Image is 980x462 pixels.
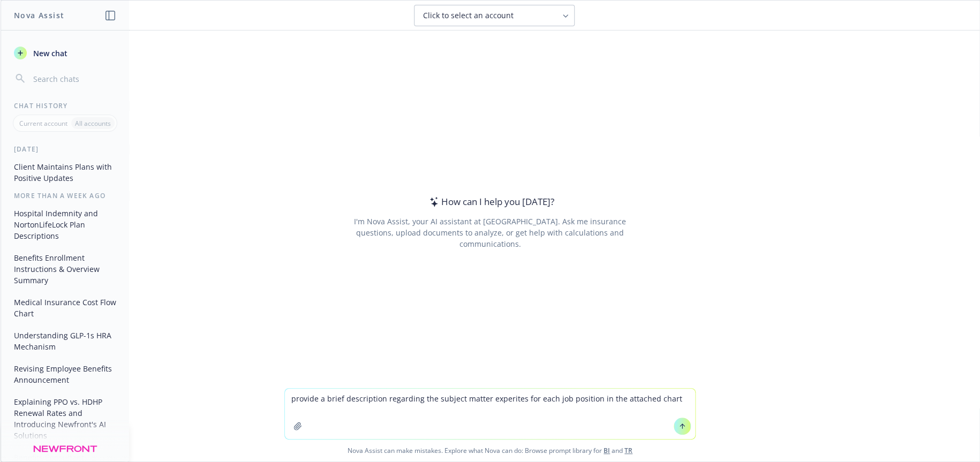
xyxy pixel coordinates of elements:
div: I'm Nova Assist, your AI assistant at [GEOGRAPHIC_DATA]. Ask me insurance questions, upload docum... [339,216,640,249]
button: Click to select an account [414,5,575,26]
div: [DATE] [1,145,129,154]
span: Nova Assist can make mistakes. Explore what Nova can do: Browse prompt library for and [5,440,975,461]
button: Client Maintains Plans with Positive Updates [10,158,120,187]
input: Search chats [31,71,116,86]
p: All accounts [75,119,111,128]
div: Chat History [1,101,129,110]
button: New chat [10,43,120,63]
button: Hospital Indemnity and NortonLifeLock Plan Descriptions [10,205,120,245]
div: More than a week ago [1,191,129,200]
span: Click to select an account [423,10,514,21]
textarea: provide a brief description regarding the subject matter experites for each job position in the a... [285,389,695,439]
p: Current account [19,119,67,128]
button: Explaining PPO vs. HDHP Renewal Rates and Introducing Newfront's AI Solutions [10,393,120,444]
button: Revising Employee Benefits Announcement [10,360,120,389]
button: Medical Insurance Cost Flow Chart [10,293,120,322]
div: How can I help you [DATE]? [426,195,554,209]
a: TR [624,446,632,455]
button: Understanding GLP-1s HRA Mechanism [10,327,120,355]
h1: Nova Assist [14,10,64,21]
a: BI [604,446,610,455]
button: Benefits Enrollment Instructions & Overview Summary [10,249,120,289]
span: New chat [31,48,67,59]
